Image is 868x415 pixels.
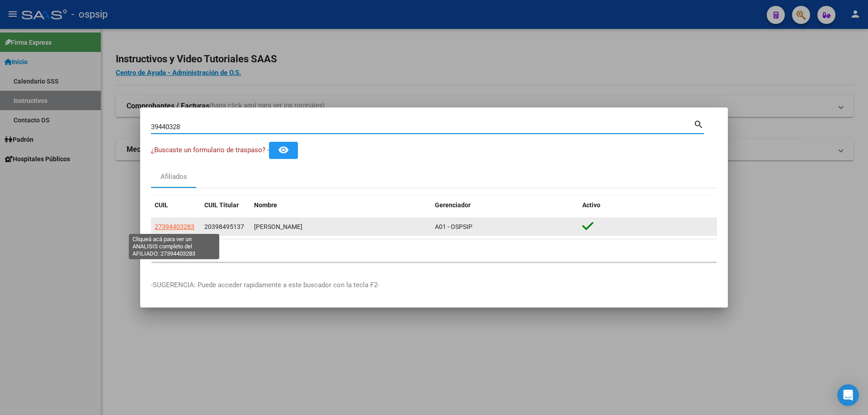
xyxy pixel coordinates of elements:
datatable-header-cell: CUIL Titular [201,196,250,215]
span: CUIL [155,201,168,209]
span: A01 - OSPSIP [435,223,472,230]
p: -SUGERENCIA: Puede acceder rapidamente a este buscador con la tecla F2- [151,280,717,290]
span: Gerenciador [435,201,471,209]
div: Open Intercom Messenger [837,384,859,406]
span: Activo [582,201,600,209]
datatable-header-cell: CUIL [151,196,201,215]
mat-icon: search [693,118,704,129]
div: [PERSON_NAME] [254,222,428,232]
datatable-header-cell: Nombre [250,196,431,215]
span: ¿Buscaste un formulario de traspaso? - [151,146,269,154]
div: Afiliados [160,172,187,182]
span: CUIL Titular [204,201,239,209]
mat-icon: remove_red_eye [278,145,289,155]
datatable-header-cell: Activo [579,196,717,215]
span: 20398495137 [204,223,244,230]
span: Nombre [254,201,277,209]
span: 27394403283 [155,223,194,230]
datatable-header-cell: Gerenciador [431,196,579,215]
div: 1 total [151,239,717,262]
